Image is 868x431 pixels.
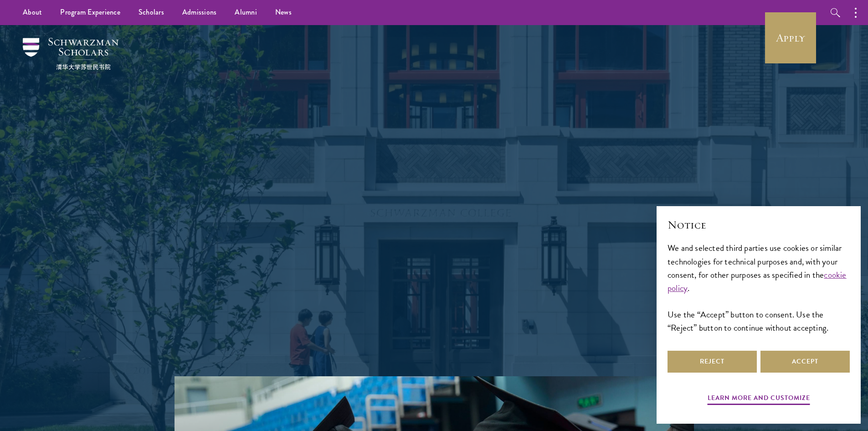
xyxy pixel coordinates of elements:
a: cookie policy [668,268,847,295]
a: Apply [765,12,816,63]
button: Learn more and customize [708,392,810,406]
button: Reject [668,351,757,373]
button: Accept [760,351,850,373]
h2: Notice [668,217,850,233]
div: We and selected third parties use cookies or similar technologies for technical purposes and, wit... [668,241,850,334]
img: Schwarzman Scholars [23,38,118,70]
